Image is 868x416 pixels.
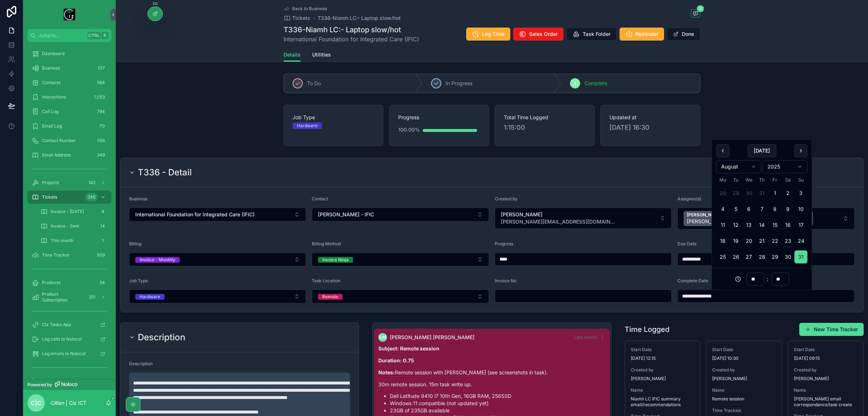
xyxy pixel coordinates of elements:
span: Remote session [712,396,776,402]
a: Invoice - Sent14 [36,220,111,233]
th: Saturday [782,176,795,184]
a: Dashboard [27,47,111,60]
span: Utilities [312,51,331,58]
span: [PERSON_NAME] [712,376,747,382]
a: Tickets [284,14,310,22]
button: Monday, 4 August 2025 [716,203,729,216]
button: Tuesday, 26 August 2025 [729,250,743,263]
h1: Time Logged [625,324,669,334]
a: Products34 [27,276,111,289]
div: Invoice Ninja [322,257,349,263]
a: Product Subscription251 [27,291,111,304]
p: 30m remote session. 15m task write up. [378,380,605,388]
a: Projects142 [27,176,111,189]
span: Created by [495,196,518,201]
strong: Duration: 0.75 [378,357,414,363]
h2: Description [138,332,185,343]
a: Invoice - [DATE]8 [36,205,111,218]
th: Wednesday [743,176,756,184]
span: Description [129,361,153,366]
span: [PERSON_NAME][EMAIL_ADDRESS][DOMAIN_NAME] [687,218,803,225]
button: Thursday, 7 August 2025 [756,203,769,216]
button: Monday, 18 August 2025 [716,234,729,247]
li: 23GB of 235GB available [390,407,605,414]
button: New Time Tracker [799,323,864,336]
span: Projects [42,180,59,186]
span: Contacts [42,80,60,86]
img: App logo [64,9,75,20]
button: Tuesday, 19 August 2025 [729,234,743,247]
span: Call Log [42,109,59,115]
span: Billing Method [312,241,341,246]
span: Created by [631,367,694,373]
span: Assignee(s) [677,196,701,201]
span: Details [284,51,301,58]
span: Start Date [712,347,776,353]
span: [DATE] 10:30 [712,355,776,361]
div: scrollable content [23,42,116,379]
a: Utilities [312,48,331,63]
span: Powered by [27,382,52,388]
span: Ctrl [88,32,101,39]
th: Monday [716,176,729,184]
span: Log Time [482,30,505,38]
span: Niamh LC IFIC summary email/recommendations [631,396,694,408]
button: Sales Order [513,28,563,41]
span: [DATE] 09:15 [794,355,858,361]
span: [PERSON_NAME] [631,376,666,382]
div: Invoice - Monthly [140,257,175,263]
span: SM [379,334,386,340]
div: : [716,273,808,286]
span: Progress [398,114,480,121]
div: 509 [95,251,107,259]
span: T336-Niamh LC:- Laptop slow/hot [318,14,401,22]
span: Products [42,280,60,286]
span: Log emails to Noloco! [42,351,86,357]
button: Wednesday, 6 August 2025 [743,203,756,216]
span: Time Tracked [712,408,776,413]
span: Reporting [42,378,62,384]
span: Dashboard [42,51,64,57]
button: Monday, 25 August 2025 [716,250,729,263]
button: Thursday, 21 August 2025 [756,234,769,247]
button: Wednesday, 27 August 2025 [743,250,756,263]
button: Wednesday, 30 July 2025 [743,187,756,200]
span: [PERSON_NAME] email correspondance/task create [794,396,858,408]
div: 349 [95,151,107,159]
span: Email Address [42,152,71,158]
span: [DATE] 12:15 [631,355,694,361]
button: Select Button [129,253,306,266]
button: Sunday, 17 August 2025 [795,219,808,232]
button: Thursday, 31 July 2025 [756,187,769,200]
span: Contact [312,196,328,201]
span: Job Type [129,278,148,283]
button: Sunday, 10 August 2025 [795,203,808,216]
div: 564 [95,78,107,87]
div: 251 [86,293,98,301]
a: Business517 [27,62,111,75]
div: 14 [98,222,107,230]
span: 3 [574,80,576,86]
span: Name [794,387,858,393]
span: This month [51,238,73,244]
li: Windows 11 compatible (not updated yet) [390,400,605,407]
a: Time Tracker509 [27,249,111,262]
a: Log calls to Noloco! [27,333,111,346]
button: Reminder [620,28,664,41]
span: Log calls to Noloco! [42,336,82,342]
span: 3 [697,5,704,12]
button: Friday, 1 August 2025 [769,187,782,200]
a: Powered by [23,379,116,390]
button: Tuesday, 29 July 2025 [729,187,743,200]
a: Email Log70 [27,120,111,133]
div: Remote [322,294,338,300]
span: Job Type [293,114,374,121]
span: Total Time Logged [504,114,586,121]
a: Email Address349 [27,149,111,162]
span: In Progress [446,80,472,87]
button: Wednesday, 20 August 2025 [743,234,756,247]
span: 1:15:00 [504,122,586,133]
span: Complete [584,80,607,87]
span: Reminder [635,30,658,38]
